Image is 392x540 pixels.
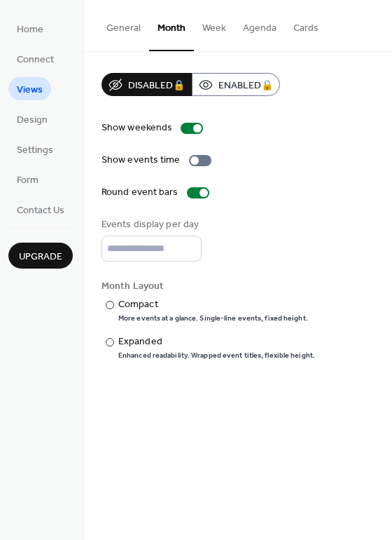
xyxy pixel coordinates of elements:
a: Contact Us [8,198,73,221]
span: Form [17,173,38,188]
div: More events at a glance. Single-line events, fixed height. [118,313,308,323]
div: Events display per day [101,217,199,232]
div: Month Layout [101,279,372,294]
div: Compact [118,297,305,312]
span: Connect [17,53,54,67]
div: Enhanced readability. Wrapped event titles, flexible height. [118,351,315,360]
a: Design [8,107,56,130]
span: Home [17,22,43,37]
span: Views [17,83,43,97]
div: Show weekends [101,121,172,135]
div: Expanded [118,335,312,349]
a: Form [8,168,47,191]
button: Upgrade [8,243,73,269]
div: Round event bars [101,185,178,200]
a: Views [8,77,51,100]
div: Show events time [101,153,181,168]
a: Connect [8,47,62,70]
span: Upgrade [19,250,62,264]
span: Design [17,113,48,128]
span: Settings [17,143,53,158]
a: Settings [8,137,62,161]
span: Contact Us [17,203,64,218]
a: Home [8,17,52,40]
